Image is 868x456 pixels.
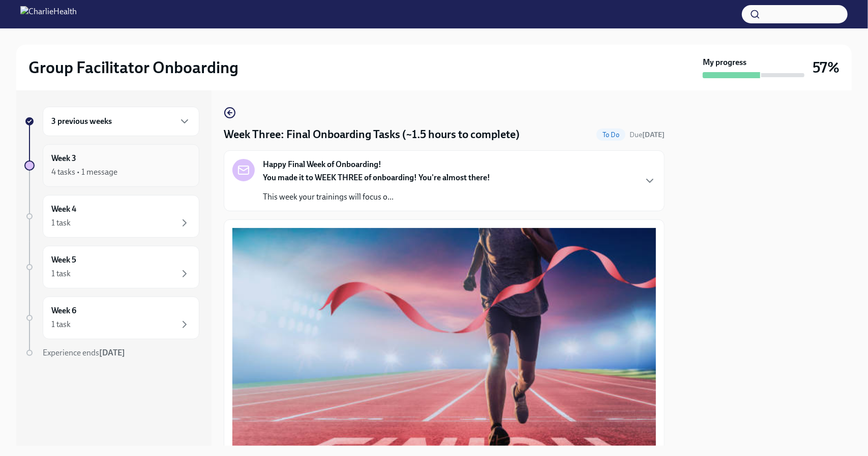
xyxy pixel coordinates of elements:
[51,254,76,266] h6: Week 5
[813,58,840,77] h3: 57%
[51,217,71,229] div: 1 task
[51,153,76,164] h6: Week 3
[263,173,490,182] strong: You made it to WEEK THREE of onboarding! You're almost there!
[51,268,71,279] div: 1 task
[99,348,125,357] strong: [DATE]
[43,348,125,357] span: Experience ends
[51,204,76,215] h6: Week 4
[28,57,238,78] h2: Group Facilitator Onboarding
[263,159,381,170] strong: Happy Final Week of Onboarding!
[51,305,76,316] h6: Week 6
[24,246,199,288] a: Week 51 task
[51,319,71,330] div: 1 task
[24,144,199,187] a: Week 34 tasks • 1 message
[51,167,117,178] div: 4 tasks • 1 message
[263,191,490,203] p: This week your trainings will focus o...
[630,131,665,139] span: Due
[224,127,520,142] h4: Week Three: Final Onboarding Tasks (~1.5 hours to complete)
[596,131,625,139] span: To Do
[642,131,665,139] strong: [DATE]
[51,116,112,127] h6: 3 previous weeks
[24,195,199,238] a: Week 41 task
[630,130,665,140] span: September 6th, 2025 10:00
[43,107,199,136] div: 3 previous weeks
[703,57,746,68] strong: My progress
[24,297,199,339] a: Week 61 task
[20,6,77,22] img: CharlieHealth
